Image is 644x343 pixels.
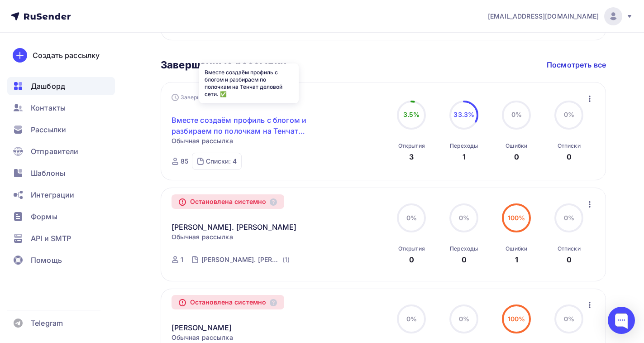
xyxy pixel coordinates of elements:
div: Создать рассылку [33,50,100,61]
span: 0% [406,214,417,222]
a: Шаблоны [7,164,115,182]
div: [PERSON_NAME]. [PERSON_NAME] [201,255,281,264]
span: 0% [564,111,574,118]
a: Отправители [7,142,115,160]
div: Остановлена системно [172,194,285,209]
div: 0 [567,151,572,162]
div: 85 [181,157,188,166]
div: (1) [282,255,290,264]
span: 33.3% [453,111,474,118]
a: [PERSON_NAME] [172,322,232,333]
span: 0% [459,214,469,222]
a: Вместе создаём профиль с блогом и разбираем по полочкам на Тенчат деловой сети. ✅ [172,115,327,136]
a: [PERSON_NAME]. [PERSON_NAME] (1) [200,252,291,267]
span: 100% [508,315,525,323]
a: Посмотреть все [547,59,606,70]
span: API и SMTP [31,233,71,244]
h3: Завершенные рассылки [161,58,286,71]
div: Отписки [558,245,581,252]
span: 0% [564,214,574,222]
span: Интеграции [31,189,74,200]
a: Формы [7,208,115,226]
div: 1 [515,254,518,265]
div: Открытия [398,245,425,252]
div: Ошибки [506,142,527,150]
span: 100% [508,214,525,222]
span: Обычная рассылка [172,232,233,242]
a: Дашборд [7,77,115,95]
div: 0 [514,151,519,162]
span: 0% [511,111,522,118]
span: Обычная рассылка [172,333,233,342]
div: 0 [567,254,572,265]
span: 3.5% [403,111,420,118]
span: Обычная рассылка [172,136,233,145]
span: Контакты [31,102,66,113]
span: Помощь [31,255,62,266]
span: Отправители [31,146,79,157]
div: Переходы [450,245,478,252]
span: Рассылки [31,124,66,135]
div: 0 [462,254,467,265]
div: Вместе создаём профиль с блогом и разбираем по полочкам на Тенчат деловой сети. ✅ [199,63,299,103]
span: Telegram [31,318,63,329]
a: Контакты [7,99,115,117]
div: Открытия [398,142,425,150]
div: Остановлена системно [172,295,285,309]
div: Списки: 4 [206,157,237,166]
div: Ошибки [506,245,527,252]
span: 0% [406,315,417,323]
span: 0% [459,315,469,323]
span: Шаблоны [31,168,65,179]
div: Завершена Вчера, 13:28 [172,93,278,102]
div: 0 [409,254,414,265]
div: 3 [409,151,414,162]
span: Формы [31,211,57,222]
a: [PERSON_NAME]. [PERSON_NAME] [172,222,297,232]
div: 1 [181,255,183,264]
div: 1 [463,151,466,162]
div: Переходы [450,142,478,150]
div: Отписки [558,142,581,150]
span: 0% [564,315,574,323]
span: Дашборд [31,81,65,92]
a: [EMAIL_ADDRESS][DOMAIN_NAME] [488,7,633,25]
span: [EMAIL_ADDRESS][DOMAIN_NAME] [488,12,599,21]
a: Рассылки [7,121,115,139]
